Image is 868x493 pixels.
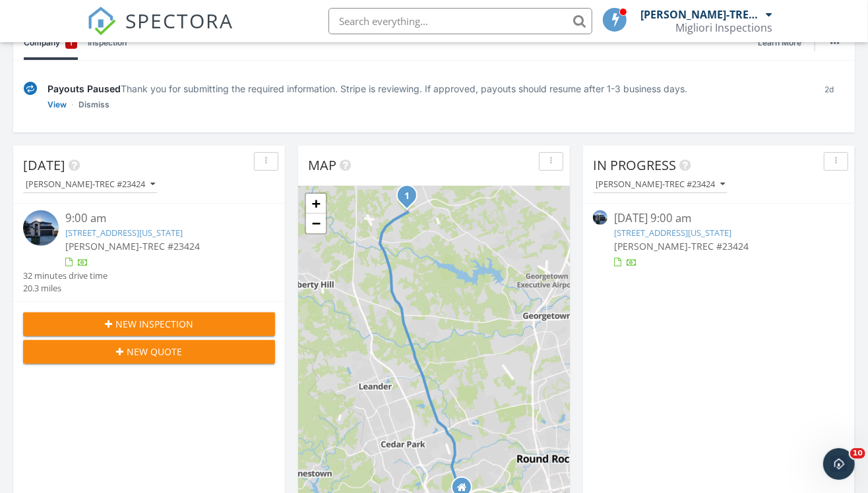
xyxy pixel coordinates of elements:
span: [PERSON_NAME]-TREC #23424 [65,240,200,252]
div: [PERSON_NAME]-TREC #23424 [640,8,762,21]
div: [PERSON_NAME]-TREC #23424 [596,180,725,189]
iframe: Intercom live chat [823,448,855,480]
span: 1 [70,36,73,49]
span: 10 [850,448,865,459]
span: Map [308,156,336,174]
a: [STREET_ADDRESS][US_STATE] [65,227,183,239]
span: In Progress [593,156,676,174]
div: Thank you for submitting the required information. Stripe is reviewing. If approved, payouts shou... [47,82,804,96]
a: [STREET_ADDRESS][US_STATE] [614,227,731,239]
a: Learn More [758,36,809,49]
img: 9452081%2Fcover_photos%2F0m33FzXXU6s0at22lvCE%2Fsmall.9452081-1758980706046 [593,210,607,225]
span: New Quote [127,345,182,359]
div: 2d [815,82,844,111]
div: [DATE] 9:00 am [614,210,824,227]
a: Zoom in [306,194,326,214]
span: New Inspection [115,317,193,331]
div: Migliori Inspections [675,21,772,34]
div: 32 minutes drive time [23,270,108,282]
img: The Best Home Inspection Software - Spectora [87,7,116,36]
img: 9452081%2Fcover_photos%2F0m33FzXXU6s0at22lvCE%2Fsmall.9452081-1758980706046 [23,210,59,246]
span: [DATE] [23,156,65,174]
a: 9:00 am [STREET_ADDRESS][US_STATE] [PERSON_NAME]-TREC #23424 32 minutes drive time 20.3 miles [23,210,275,295]
button: [PERSON_NAME]-TREC #23424 [593,176,728,194]
img: under-review-2fe708636b114a7f4b8d.svg [24,82,37,96]
a: Dismiss [78,98,109,111]
div: 20.3 miles [23,282,108,295]
input: Search everything... [328,8,592,34]
img: ellipsis-632cfdd7c38ec3a7d453.svg [830,42,840,44]
a: Zoom out [306,214,326,233]
a: [DATE] 9:00 am [STREET_ADDRESS][US_STATE] [PERSON_NAME]-TREC #23424 [593,210,845,269]
a: Company [24,26,77,60]
a: View [47,98,67,111]
span: Payouts Paused [47,83,121,94]
div: 9:00 am [65,210,255,227]
a: SPECTORA [87,18,233,45]
span: [PERSON_NAME]-TREC #23424 [614,240,749,252]
button: [PERSON_NAME]-TREC #23424 [23,176,158,194]
button: New Inspection [23,312,275,336]
i: 1 [404,192,410,201]
span: SPECTORA [125,7,233,34]
button: New Quote [23,340,275,364]
div: [PERSON_NAME]-TREC #23424 [26,180,155,189]
div: 618 watershield cove, Georgetown , Texas 78633 [407,195,415,203]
